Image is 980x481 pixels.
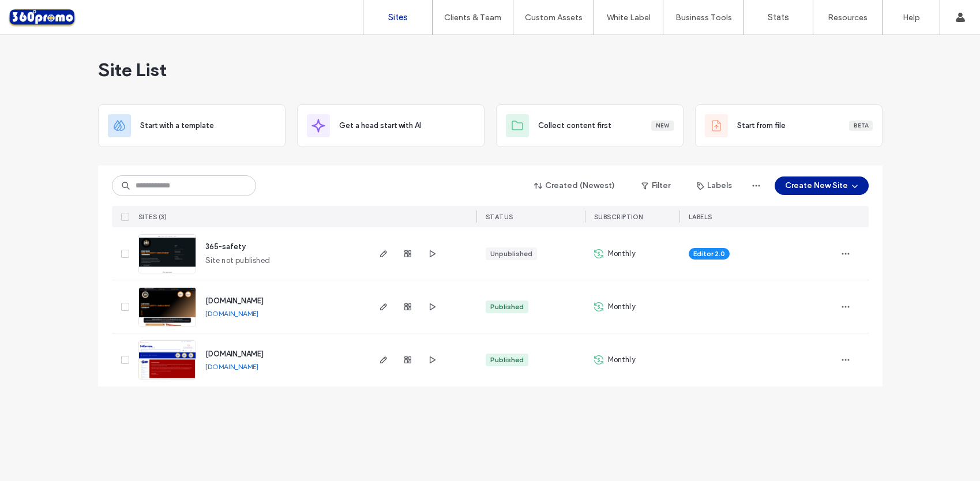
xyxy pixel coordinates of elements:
span: Start with a template [140,120,214,131]
a: [DOMAIN_NAME] [205,309,258,318]
div: Start from fileBeta [695,104,883,147]
div: Start with a template [98,104,286,147]
label: Custom Assets [525,13,583,22]
div: Published [490,302,524,312]
div: Unpublished [490,249,532,259]
span: Get a head start with AI [339,120,421,131]
span: SITES (3) [138,213,167,221]
a: [DOMAIN_NAME] [205,296,264,305]
label: Sites [388,12,408,22]
a: [DOMAIN_NAME] [205,362,258,371]
div: Published [490,355,524,365]
span: Monthly [608,248,636,260]
a: 365-safety [205,242,246,251]
label: White Label [607,13,651,22]
label: Business Tools [675,13,732,22]
button: Labels [686,176,742,195]
div: Beta [849,121,873,131]
label: Stats [768,12,789,22]
span: Editor 2.0 [693,249,725,259]
span: Monthly [608,301,636,313]
a: [DOMAIN_NAME] [205,350,264,358]
span: Collect content first [538,120,611,131]
span: SUBSCRIPTION [594,213,643,221]
div: Collect content firstNew [496,104,684,147]
button: Filter [630,176,682,195]
span: STATUS [486,213,513,221]
button: Created (Newest) [524,176,625,195]
span: Monthly [608,354,636,366]
span: Site not published [205,255,271,266]
label: Help [903,13,920,22]
div: Get a head start with AI [297,104,485,147]
span: Site List [98,58,167,81]
label: Clients & Team [444,13,501,22]
div: New [651,121,674,131]
span: LABELS [689,213,712,221]
label: Resources [828,13,868,22]
button: Create New Site [775,176,869,195]
span: Start from file [737,120,786,131]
